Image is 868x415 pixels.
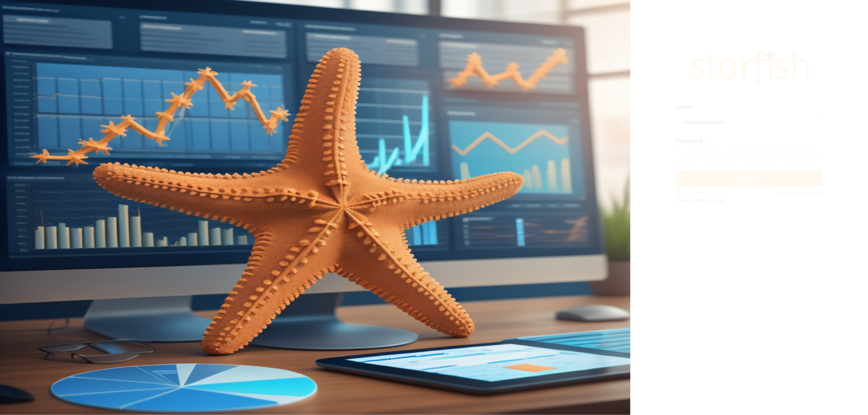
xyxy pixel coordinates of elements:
[777,190,822,204] a: Forgot password?
[688,41,810,93] img: Logo.42cb71d561138c82c4ab.png
[676,197,749,204] a: Create an Account!
[676,170,822,187] button: Login
[676,104,818,111] label: Email
[676,190,749,197] p: Not registered yet?
[676,137,818,144] label: Password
